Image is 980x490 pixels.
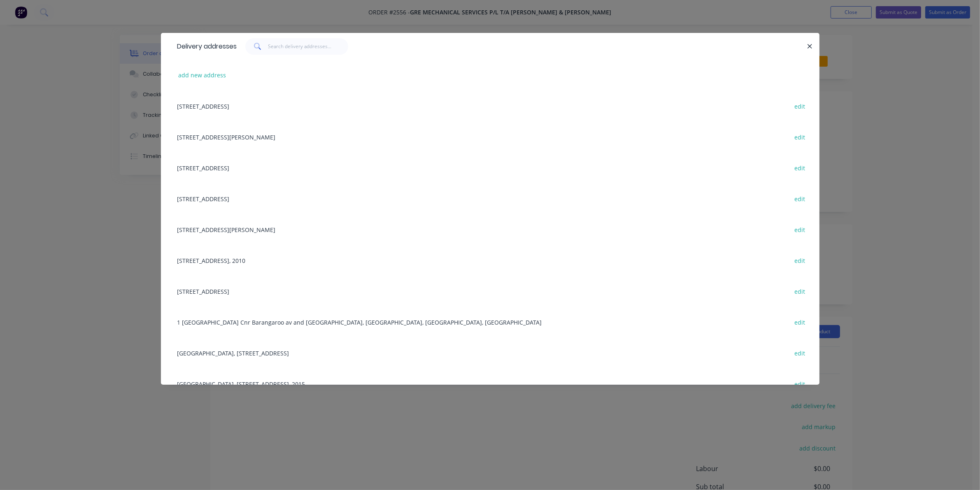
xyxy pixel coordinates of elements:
button: edit [790,347,810,358]
button: edit [790,378,810,389]
div: Delivery addresses [173,33,237,60]
button: edit [790,100,810,111]
div: 1 [GEOGRAPHIC_DATA] Cnr Barangaroo av and [GEOGRAPHIC_DATA], [GEOGRAPHIC_DATA], [GEOGRAPHIC_DATA]... [173,307,807,337]
div: [STREET_ADDRESS] [173,152,807,183]
div: [STREET_ADDRESS] [173,276,807,307]
div: [STREET_ADDRESS] [173,91,807,121]
input: Search delivery addresses... [268,38,348,55]
div: [STREET_ADDRESS][PERSON_NAME] [173,214,807,245]
button: edit [790,162,810,173]
div: [STREET_ADDRESS] [173,183,807,214]
div: [GEOGRAPHIC_DATA], [STREET_ADDRESS], 2015 [173,368,807,399]
button: add new address [174,70,230,81]
button: edit [790,316,810,327]
button: edit [790,286,810,297]
div: [GEOGRAPHIC_DATA], [STREET_ADDRESS] [173,337,807,368]
button: edit [790,193,810,204]
div: [STREET_ADDRESS], 2010 [173,245,807,276]
button: edit [790,255,810,266]
div: [STREET_ADDRESS][PERSON_NAME] [173,121,807,152]
button: edit [790,224,810,235]
button: edit [790,131,810,142]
